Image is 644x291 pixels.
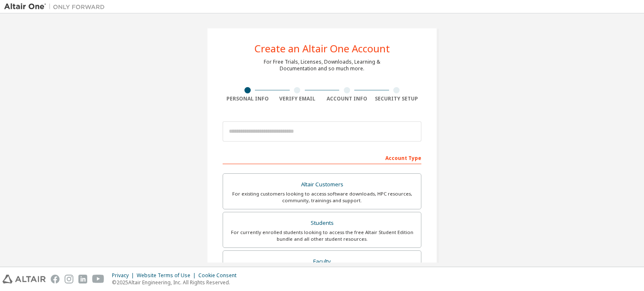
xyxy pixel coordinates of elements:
div: Account Info [322,95,372,102]
p: © 2025 Altair Engineering, Inc. All Rights Reserved. [112,279,241,286]
div: Faculty [228,256,416,268]
img: youtube.svg [92,275,104,283]
div: For existing customers looking to access software downloads, HPC resources, community, trainings ... [228,191,416,204]
img: facebook.svg [51,275,60,283]
img: instagram.svg [65,275,73,283]
div: Personal Info [223,95,273,102]
div: For currently enrolled students looking to access the free Altair Student Edition bundle and all ... [228,229,416,242]
div: Website Terms of Use [137,272,198,279]
div: Cookie Consent [198,272,241,279]
img: linkedin.svg [78,275,87,283]
div: Create an Altair One Account [254,44,390,54]
img: altair_logo.svg [3,275,46,283]
div: Privacy [112,272,137,279]
div: For Free Trials, Licenses, Downloads, Learning & Documentation and so much more. [264,59,380,72]
div: Verify Email [273,95,322,102]
div: Account Type [223,151,421,164]
div: Security Setup [372,95,422,102]
img: Altair One [4,3,109,11]
div: Altair Customers [228,179,416,191]
div: Students [228,217,416,229]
